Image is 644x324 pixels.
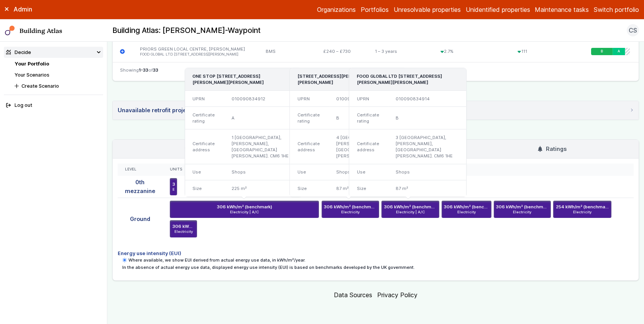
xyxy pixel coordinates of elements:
[15,61,49,67] a: Your Portfolio
[172,210,317,215] span: Electricity | A/C
[510,41,584,62] div: 111
[112,26,261,36] h2: Building Atlas: [PERSON_NAME]-Waypoint
[122,264,634,270] p: In the absence of actual energy use data, displayed energy use intensity (EUI) is based on benchm...
[535,5,589,14] a: Maintenance tasks
[12,80,103,92] button: Create Scenario
[118,250,634,257] h4: Energy use intensity (EUI)
[394,5,461,14] a: Unresolvable properties
[384,204,437,210] h6: 306 kWh/m² (benchmark)
[601,49,603,54] span: B
[139,67,148,73] span: 1-33
[594,5,639,14] button: Switch portfolio
[368,41,433,62] div: 1 – 3 years
[15,72,49,78] a: Your Scenarios
[556,210,609,215] span: Electricity
[125,167,155,172] div: Level
[172,229,195,234] span: Electricity
[6,49,31,56] div: Decide
[556,204,609,210] h6: 254 kWh/m² (benchmark)
[170,167,626,172] div: Units
[113,140,292,158] a: Structure
[618,49,621,54] span: A
[113,101,639,119] summary: Unavailable retrofit projects32
[172,223,195,229] h6: 306 kWh/m² (benchmark)
[496,210,548,215] span: Electricity
[334,291,372,299] a: Data Sources
[133,41,258,62] div: PRIORS GREEN LOCAL CENTRE, [PERSON_NAME]
[496,204,548,210] h6: 306 kWh/m² (benchmark)
[4,47,103,58] summary: Decide
[444,210,489,215] span: Electricity
[217,204,272,210] h6: 306 kWh/m² (benchmark)
[629,26,637,35] span: CS
[384,210,437,215] span: Electricity | A/C
[433,41,510,62] div: 2.7%
[118,198,163,240] div: Ground
[317,5,356,14] a: Organizations
[324,204,377,210] h6: 306 kWh/m² (benchmark)
[172,181,175,187] h6: 306 kWh/m² (benchmark)
[122,257,634,263] p: Where available, we show EUI derived from actual energy use data, in kWh/m²/year.
[465,140,639,158] a: Ratings
[113,62,639,81] nav: Table navigation
[258,41,316,62] div: BMS
[118,176,163,198] div: 0th mezzanine
[377,291,417,299] a: Privacy Policy
[466,5,530,14] a: Unidentified properties
[140,52,251,57] li: FOOD GLOBAL LTD [STREET_ADDRESS][PERSON_NAME]
[444,204,489,210] h6: 306 kWh/m² (benchmark)
[172,187,175,192] span: Electricity
[316,41,368,62] div: £240 – £730
[627,24,639,36] button: CS
[4,100,103,111] button: Log out
[153,67,158,73] span: 33
[118,106,206,115] div: Unavailable retrofit projects
[120,67,158,73] span: Showing of
[361,5,389,14] a: Portfolios
[537,145,566,153] h3: Ratings
[324,210,377,215] span: Electricity
[5,26,15,36] img: main-0bbd2752.svg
